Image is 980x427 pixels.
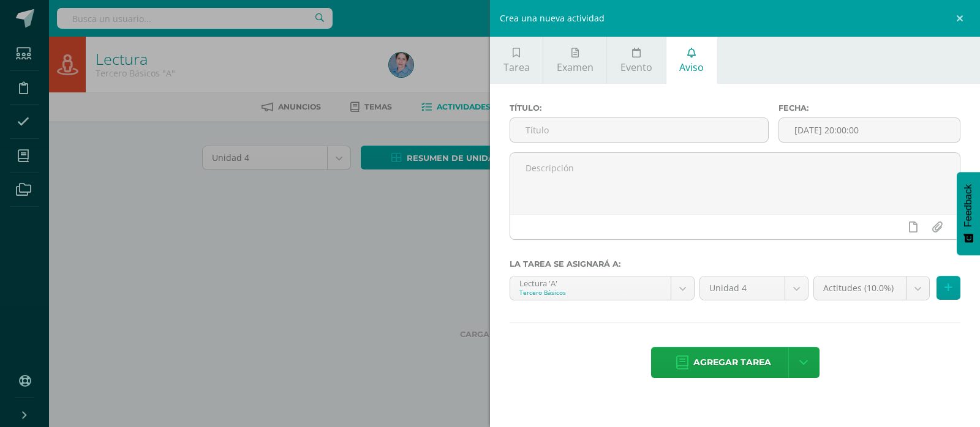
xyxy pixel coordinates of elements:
label: La tarea se asignará a: [510,259,960,269]
span: Aviso [679,61,704,74]
a: Evento [607,37,665,84]
label: Título: [510,103,769,113]
span: Unidad 4 [709,277,775,300]
div: Tercero Básicos [519,288,661,297]
a: Aviso [666,37,717,84]
a: Tarea [490,37,543,84]
button: Feedback - Mostrar encuesta [957,172,980,255]
input: Título [510,118,768,142]
a: Lectura 'A'Tercero Básicos [510,277,694,300]
a: Unidad 4 [700,277,808,300]
span: Feedback [963,184,974,227]
span: Actitudes (10.0%) [823,277,897,300]
a: Actitudes (10.0%) [814,277,929,300]
div: Lectura 'A' [519,277,661,288]
span: Tarea [503,61,530,74]
a: Examen [543,37,606,84]
label: Fecha: [778,103,960,113]
input: Fecha de entrega [779,118,960,142]
span: Agregar tarea [693,347,771,377]
span: Evento [620,61,652,74]
span: Examen [557,61,594,74]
